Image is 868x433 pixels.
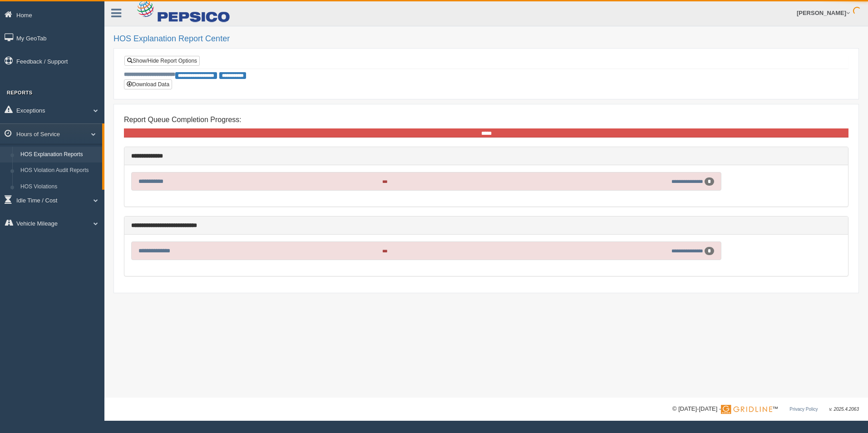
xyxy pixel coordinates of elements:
span: v. 2025.4.2063 [829,407,859,412]
a: Privacy Policy [789,407,818,412]
a: HOS Explanation Reports [16,147,102,163]
div: © [DATE]-[DATE] - ™ [672,404,859,414]
img: Gridline [721,405,772,414]
a: HOS Violation Audit Reports [16,162,102,179]
h2: HOS Explanation Report Center [113,34,859,44]
a: Show/Hide Report Options [124,56,200,66]
button: Download Data [124,79,172,89]
h4: Report Queue Completion Progress: [124,116,848,124]
a: HOS Violations [16,179,102,195]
